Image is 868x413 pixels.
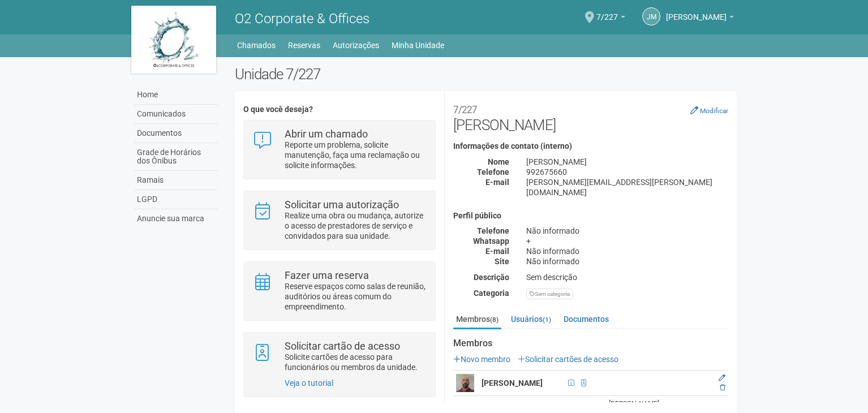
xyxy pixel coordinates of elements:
a: Abrir um chamado Reporte um problema, solicite manutenção, faça uma reclamação ou solicite inform... [252,129,426,170]
a: Home [134,85,218,105]
strong: Telefone [477,226,509,235]
a: LGPD [134,190,218,209]
a: Usuários(1) [508,311,554,328]
strong: Descrição [474,273,509,282]
strong: Membros [453,338,728,349]
div: [PERSON_NAME][EMAIL_ADDRESS][PERSON_NAME][DOMAIN_NAME] [518,177,737,197]
a: Modificar [690,106,728,115]
h4: Informações de contato (interno) [453,142,728,150]
span: JUACY MENDES DA SILVA [666,2,727,21]
strong: Abrir um chamado [285,128,368,140]
p: Realize uma obra ou mudança, autorize o acesso de prestadores de serviço e convidados para sua un... [285,210,427,241]
a: Solicitar uma autorização Realize uma obra ou mudança, autorize o acesso de prestadores de serviç... [252,200,426,241]
img: logo.jpg [131,6,216,74]
strong: Whatsapp [473,236,509,246]
h4: O que você deseja? [243,105,435,114]
a: Anuncie sua marca [134,209,218,228]
a: Autorizações [333,37,379,53]
div: Sem categoria [526,289,573,299]
a: Documentos [561,311,612,328]
a: Veja o tutorial [285,378,333,388]
a: 7/227 [596,14,625,23]
strong: Site [495,257,509,266]
a: Solicitar cartão de acesso Solicite cartões de acesso para funcionários ou membros da unidade. [252,341,426,372]
h2: [PERSON_NAME] [453,100,728,134]
strong: Telefone [477,167,509,177]
a: Minha Unidade [392,37,444,53]
a: Fazer uma reserva Reserve espaços como salas de reunião, auditórios ou áreas comum do empreendime... [252,270,426,312]
small: (1) [543,316,551,324]
h4: Perfil público [453,212,728,220]
strong: Fazer uma reserva [285,269,369,281]
strong: E-mail [485,178,509,187]
a: Reservas [288,37,320,53]
a: Novo membro [453,355,510,364]
a: Excluir membro [720,384,725,392]
a: [PERSON_NAME] [666,14,734,23]
small: 7/227 [453,104,477,115]
a: Documentos [134,124,218,143]
a: Solicitar cartões de acesso [518,355,618,364]
a: Ramais [134,171,218,190]
strong: Solicitar uma autorização [285,199,399,210]
small: (8) [490,316,499,324]
span: O2 Corporate & Offices [235,11,369,27]
div: + [518,236,737,246]
p: Solicite cartões de acesso para funcionários ou membros da unidade. [285,352,427,372]
span: 7/227 [596,2,618,21]
div: Sem descrição [518,272,737,282]
strong: Categoria [474,289,509,298]
p: Reserve espaços como salas de reunião, auditórios ou áreas comum do empreendimento. [285,281,427,312]
strong: E-mail [485,247,509,256]
a: Grade de Horários dos Ônibus [134,143,218,171]
small: Modificar [700,107,728,115]
h2: Unidade 7/227 [235,66,737,83]
div: Não informado [518,246,737,256]
a: JM [642,7,660,25]
a: Comunicados [134,105,218,124]
a: Editar membro [719,374,725,382]
strong: Solicitar cartão de acesso [285,340,400,352]
strong: Nome [488,157,509,166]
p: Reporte um problema, solicite manutenção, faça uma reclamação ou solicite informações. [285,140,427,170]
div: [PERSON_NAME] [518,157,737,167]
strong: [PERSON_NAME] [482,378,543,388]
div: 992675660 [518,167,737,177]
div: Não informado [518,256,737,266]
a: Membros(8) [453,311,501,329]
div: Não informado [518,226,737,236]
img: user.png [456,374,474,392]
a: Chamados [237,37,276,53]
